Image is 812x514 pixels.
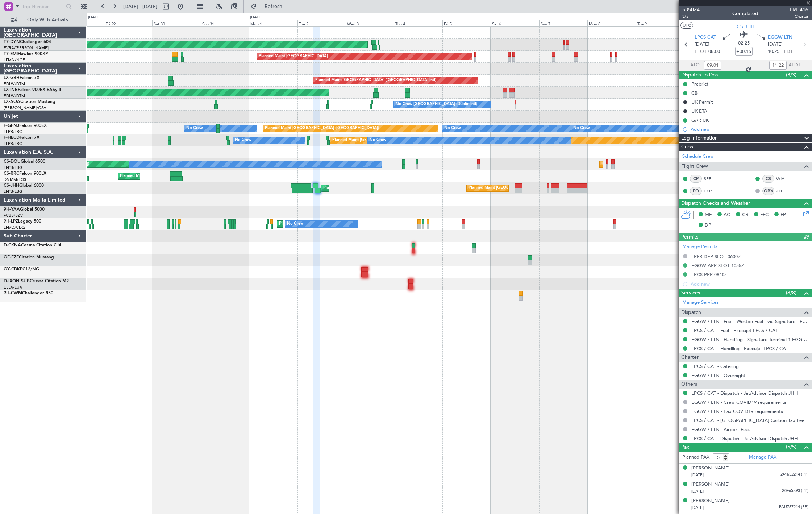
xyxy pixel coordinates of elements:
a: EGGW / LTN - Handling - Signature Terminal 1 EGGW / LTN [691,336,808,343]
span: MF [705,211,712,219]
div: No Crew [573,123,590,134]
button: UTC [680,22,693,29]
a: EDLW/DTM [4,93,25,99]
span: F-HECD [4,136,20,140]
a: EGGW / LTN - Fuel - Weston Fuel - via Signature - EGGW/LTN [691,318,808,324]
div: Tue 2 [297,20,346,26]
a: OE-FZECitation Mustang [4,255,54,260]
a: 9H-LPZLegacy 500 [4,219,41,224]
a: FCBB/BZV [4,213,23,218]
span: (5/5) [786,443,796,451]
a: [PERSON_NAME]/QSA [4,105,46,111]
div: Planned Maint [GEOGRAPHIC_DATA] [259,51,328,62]
a: T7-EMIHawker 900XP [4,52,48,56]
span: 9H-LPZ [4,219,18,224]
span: [DATE] [691,472,704,478]
div: No Crew [GEOGRAPHIC_DATA] (Dublin Intl) [396,99,477,110]
span: OE-FZE [4,255,19,260]
a: LFMD/CEQ [4,225,25,230]
a: LPCS / CAT - Catering [691,363,739,369]
a: LPCS / CAT - Dispatch - JetAdvisor Dispatch JHH [691,435,798,442]
span: CS-JHH [4,183,19,188]
span: Dispatch To-Dos [681,71,718,79]
span: (3/3) [786,71,796,79]
a: LFMN/NCE [4,57,25,63]
span: Services [681,289,700,297]
span: [DATE] [691,505,704,510]
span: (8/8) [786,289,796,297]
span: ETOT [695,48,707,55]
span: EGGW LTN [768,34,792,41]
span: F-GPNJ [4,124,19,128]
span: 02:25 [738,40,750,47]
a: LFPB/LBG [4,129,22,134]
div: FO [690,187,702,195]
a: Schedule Crew [682,153,714,160]
span: PAU767214 (PP) [779,504,808,510]
a: EVRA/[PERSON_NAME] [4,45,49,51]
span: LX-INB [4,88,18,92]
span: LX-GBH [4,76,20,80]
span: ALDT [788,62,800,69]
div: No Crew [235,135,251,146]
div: Prebrief [691,81,708,87]
a: CS-RRCFalcon 900LX [4,171,46,176]
span: LMJ416 [790,6,808,13]
div: Planned Maint [GEOGRAPHIC_DATA] ([GEOGRAPHIC_DATA]) [469,183,583,194]
div: Sun 31 [201,20,249,26]
span: D-IXON SUB [4,279,30,283]
span: Charter [790,13,808,20]
a: LPCS / CAT - Dispatch - JetAdvisor Dispatch JHH [691,390,798,396]
span: 08:00 [708,48,720,55]
a: CS-DOUGlobal 6500 [4,159,45,164]
span: Crew [681,143,694,151]
a: LFPB/LBG [4,141,22,146]
div: [DATE] [250,14,262,21]
div: Mon 8 [587,20,636,26]
a: OY-CBKPC12/NG [4,267,39,271]
a: LX-AOACitation Mustang [4,100,55,104]
span: 9H-CWM [4,291,22,295]
div: Thu 4 [394,20,442,26]
div: Planned Maint [GEOGRAPHIC_DATA] ([GEOGRAPHIC_DATA]) [332,135,446,146]
a: Manage PAX [749,454,776,461]
a: LPCS / CAT - Handling - Execujet LPCS / CAT [691,345,788,352]
span: ELDT [781,48,793,55]
div: Sun 7 [539,20,587,26]
div: UK Permit [691,99,713,105]
div: Planned Maint [GEOGRAPHIC_DATA] ([GEOGRAPHIC_DATA] Intl) [315,75,436,86]
a: F-HECDFalcon 7X [4,136,39,140]
span: CR [742,211,748,219]
div: Planned Maint [GEOGRAPHIC_DATA] ([GEOGRAPHIC_DATA]) [120,171,234,182]
div: Tue 9 [636,20,684,26]
span: LPCS CAT [695,34,716,41]
div: Mon 1 [249,20,297,26]
span: ATOT [690,62,702,69]
a: WIA [776,175,792,182]
div: Planned Maint Nice ([GEOGRAPHIC_DATA]) [279,219,360,229]
span: Charter [681,353,699,362]
span: [DATE] [768,41,783,48]
a: LX-INBFalcon 900EX EASy II [4,88,61,92]
button: Refresh [247,1,291,12]
a: EGGW / LTN - Pax COVID19 requirements [691,408,783,414]
div: [PERSON_NAME] [691,481,730,488]
a: D-CKNACessna Citation CJ4 [4,243,61,248]
span: FFC [760,211,769,219]
a: FKP [704,188,720,194]
a: LPCS / CAT - Fuel - Execujet LPCS / CAT [691,327,778,333]
div: No Crew [186,123,203,134]
div: [PERSON_NAME] [691,465,730,472]
div: Add new [691,126,808,132]
span: Only With Activity [19,17,76,22]
input: Trip Number [22,1,64,12]
a: D-IXON SUBCessna Citation M2 [4,279,69,283]
a: LPCS / CAT - [GEOGRAPHIC_DATA] Carbon Tax Fee [691,417,804,423]
a: 9H-CWMChallenger 850 [4,291,53,295]
span: Refresh [258,4,289,9]
span: CS-JHH [737,23,754,30]
div: GAR UK [691,117,709,123]
div: Planned Maint [GEOGRAPHIC_DATA] ([GEOGRAPHIC_DATA]) [265,123,379,134]
a: T7-DYNChallenger 604 [4,40,51,44]
a: ZLE [776,188,792,194]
